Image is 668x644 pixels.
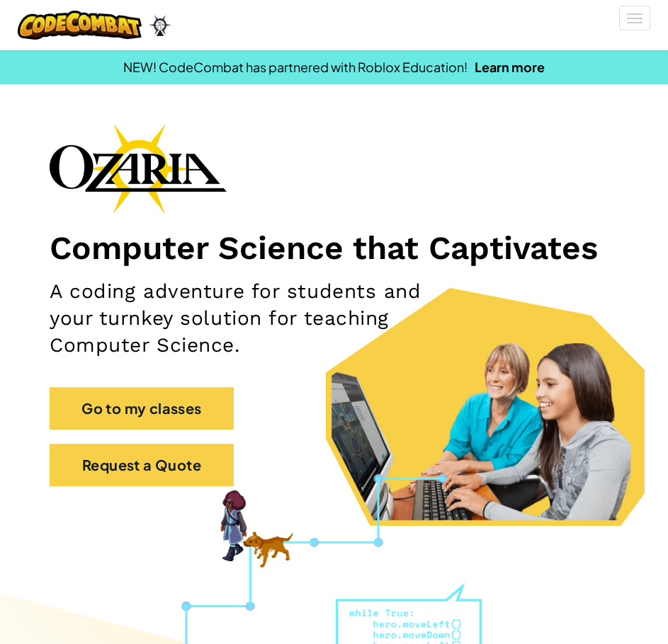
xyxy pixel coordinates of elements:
a: Learn more [475,59,545,75]
img: Ozaria branding logo [50,123,227,214]
a: Go to my classes [50,387,234,430]
span: NEW! CodeCombat has partnered with Roblox Education! [123,59,468,75]
img: Ozaria [149,15,171,36]
h1: Computer Science that Captivates [50,228,618,268]
img: CodeCombat logo [18,11,142,40]
h2: A coding adventure for students and your turnkey solution for teaching Computer Science. [50,278,431,359]
a: Request a Quote [50,444,234,486]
